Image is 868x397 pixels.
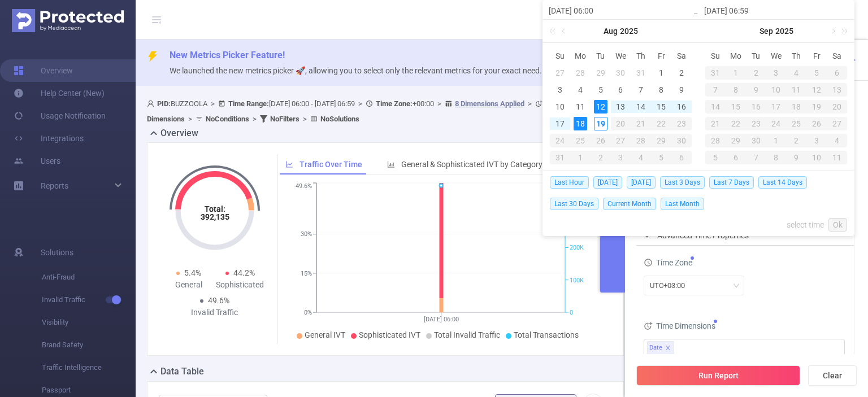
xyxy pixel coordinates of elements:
a: Next month (PageDown) [827,20,837,42]
div: 26 [806,117,827,130]
td: September 19, 2025 [806,98,827,115]
td: September 1, 2025 [726,64,746,81]
span: > [249,115,260,123]
span: Th [631,51,651,61]
b: No Solutions [320,115,359,123]
td: August 14, 2025 [631,98,651,115]
div: 1 [766,134,787,147]
td: August 5, 2025 [591,81,611,98]
div: 22 [651,117,671,130]
td: September 11, 2025 [786,81,806,98]
td: August 29, 2025 [651,132,671,149]
span: We [611,51,631,61]
b: Time Zone: [376,99,413,108]
div: 28 [631,134,651,147]
th: Thu [631,47,651,64]
td: September 8, 2025 [726,81,746,98]
span: We launched the new metrics picker 🚀, allowing you to select only the relevant metrics for your e... [170,66,653,75]
h2: Overview [160,126,198,140]
div: 21 [705,117,726,130]
div: 8 [654,83,668,97]
div: 28 [705,134,726,147]
span: Total Transactions [514,330,579,339]
td: August 3, 2025 [550,81,570,98]
a: Usage Notification [14,104,106,127]
div: 23 [746,117,766,130]
span: > [300,115,310,123]
i: icon: bar-chart [387,160,395,168]
th: Fri [651,47,671,64]
a: Overview [14,59,73,82]
span: [DATE] [627,176,656,189]
div: 2 [591,151,611,164]
a: Aug [602,20,619,42]
span: 44.2% [233,268,255,277]
span: Visibility [42,311,136,334]
td: September 5, 2025 [806,64,827,81]
td: September 5, 2025 [651,149,671,166]
td: August 11, 2025 [570,98,591,115]
td: August 23, 2025 [671,115,692,132]
div: 28 [574,66,587,80]
td: September 18, 2025 [786,98,806,115]
span: Tu [591,51,611,61]
i: icon: user [147,100,157,107]
input: Start date [549,4,693,18]
div: 12 [806,83,827,97]
div: 25 [786,117,806,130]
td: August 31, 2025 [550,149,570,166]
tspan: 49.6% [296,183,312,190]
td: October 11, 2025 [827,149,847,166]
span: Last 3 Days [660,176,705,189]
img: Protected Media [12,9,124,32]
div: 6 [614,83,627,97]
div: 17 [766,100,787,114]
div: 27 [827,117,847,130]
th: Wed [611,47,631,64]
td: October 2, 2025 [786,132,806,149]
div: 18 [574,117,587,130]
div: 10 [553,100,567,114]
div: 8 [726,83,746,97]
div: UTC+03:00 [650,276,693,295]
div: 25 [570,134,591,147]
a: 2025 [619,20,639,42]
div: 13 [827,83,847,97]
div: 2 [746,66,766,80]
td: September 28, 2025 [705,132,726,149]
tspan: Total: [204,204,225,213]
td: August 13, 2025 [611,98,631,115]
td: August 1, 2025 [651,64,671,81]
td: October 8, 2025 [766,149,787,166]
span: Brand Safety [42,334,136,356]
td: September 21, 2025 [705,115,726,132]
div: 9 [786,151,806,164]
span: Last 7 Days [709,176,754,189]
a: select time [787,214,824,235]
th: Sat [671,47,692,64]
span: Current Month [603,198,656,210]
td: July 27, 2025 [550,64,570,81]
span: Mo [570,51,591,61]
span: Fr [806,51,827,61]
div: 20 [827,100,847,114]
td: July 28, 2025 [570,64,591,81]
span: > [185,115,196,123]
td: August 15, 2025 [651,98,671,115]
td: September 9, 2025 [746,81,766,98]
span: 5.4% [184,268,201,277]
th: Wed [766,47,787,64]
td: September 7, 2025 [705,81,726,98]
td: August 27, 2025 [611,132,631,149]
td: October 9, 2025 [786,149,806,166]
b: No Filters [270,115,300,123]
div: 30 [671,134,692,147]
td: September 13, 2025 [827,81,847,98]
div: 24 [550,134,570,147]
td: August 18, 2025 [570,115,591,132]
span: Traffic Intelligence [42,356,136,379]
td: August 25, 2025 [570,132,591,149]
span: Sa [671,51,692,61]
div: 18 [786,100,806,114]
span: Anti-Fraud [42,266,136,289]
